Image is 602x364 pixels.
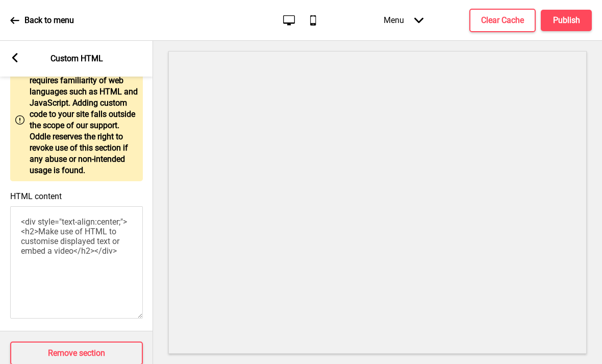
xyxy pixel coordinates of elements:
a: Back to menu [10,7,74,34]
p: Back to menu [24,15,74,26]
button: Clear Cache [469,9,536,32]
p: Note: Use of this section requires familiarity of web languages such as HTML and JavaScript. Addi... [30,64,138,176]
div: Menu [373,5,434,35]
button: Publish [541,10,592,31]
h4: Publish [553,15,580,26]
h4: Remove section [48,348,105,359]
p: Custom HTML [51,53,103,64]
textarea: <div style="text-align:center;"><h2>Make use of HTML to customise displayed text or embed a video... [10,206,143,319]
label: HTML content [10,191,62,201]
h4: Clear Cache [481,15,524,26]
